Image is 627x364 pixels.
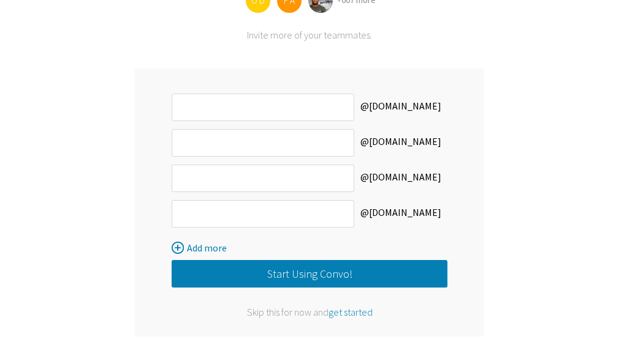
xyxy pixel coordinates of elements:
[354,129,447,157] label: @[DOMAIN_NAME]
[354,94,447,121] label: @[DOMAIN_NAME]
[354,165,447,192] label: @[DOMAIN_NAME]
[172,306,447,318] div: Skip this for now and
[329,306,373,318] span: get started
[354,200,447,228] label: @[DOMAIN_NAME]
[187,242,227,254] span: Add more
[135,29,484,41] div: Invite more of your teammates.
[172,260,447,288] button: Start Using Convo!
